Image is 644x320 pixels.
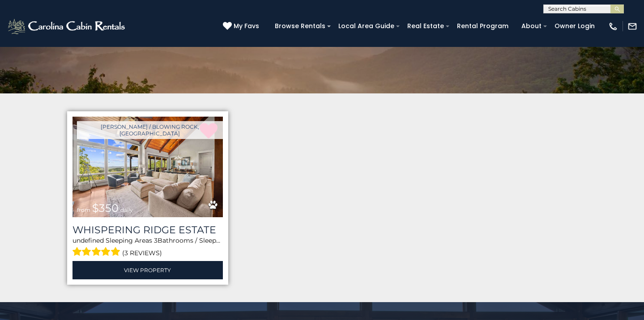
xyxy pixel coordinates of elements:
img: mail-regular-white.png [627,21,637,31]
span: My Favs [234,21,259,31]
a: View Property [73,261,223,279]
div: Bathrooms / Sleeps: [73,236,223,259]
a: My Favs [223,21,261,31]
a: Whispering Ridge Estate from $350 daily [73,117,223,217]
span: daily [120,206,133,213]
span: 12 [221,236,226,244]
a: Whispering Ridge Estate [73,224,223,236]
img: White-1-2.png [7,17,128,35]
span: $350 [92,202,119,215]
a: [PERSON_NAME] / Blowing Rock, [GEOGRAPHIC_DATA] [77,121,223,139]
a: About [517,19,546,33]
img: Whispering Ridge Estate [73,117,223,217]
span: 3 [154,236,158,244]
a: Owner Login [550,19,599,33]
span: undefined Sleeping Areas [73,236,152,244]
a: Real Estate [403,19,448,33]
span: (3 reviews) [122,247,162,259]
a: Rental Program [452,19,513,33]
img: phone-regular-white.png [608,21,618,31]
a: Browse Rentals [270,19,330,33]
a: Local Area Guide [334,19,399,33]
span: from [77,206,90,213]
